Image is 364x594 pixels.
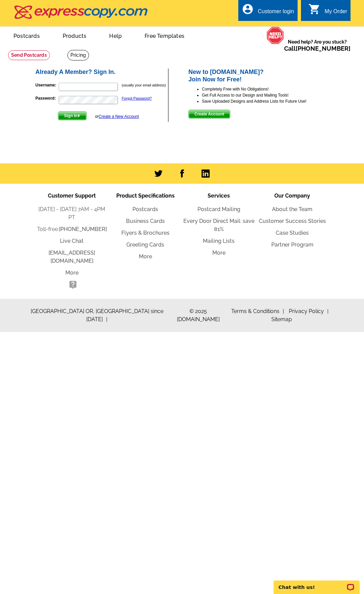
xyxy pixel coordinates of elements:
[296,45,351,52] a: [PHONE_NUMBER]
[276,230,309,236] a: Case Studies
[58,111,87,120] button: Sign In
[3,27,51,43] a: Postcards
[58,112,86,120] span: Sign In
[284,38,351,52] span: Need help? Are you stuck?
[271,316,292,322] a: Sitemap
[325,8,347,18] div: My Order
[49,250,95,264] a: [EMAIL_ADDRESS][DOMAIN_NAME]
[134,27,195,43] a: Free Templates
[27,307,167,324] span: [GEOGRAPHIC_DATA] OR, [GEOGRAPHIC_DATA] since [DATE]
[258,8,294,18] div: Customer login
[48,192,96,199] span: Customer Support
[203,238,235,244] a: Mailing Lists
[132,206,158,212] a: Postcards
[242,3,254,15] i: account_circle
[202,86,330,92] li: Completely Free with No Obligations!
[183,218,254,232] a: Every Door Direct Mail: save 81%
[202,92,330,98] li: Get Full Access to our Design and Mailing Tools!
[269,573,364,594] iframe: LiveChat chat widget
[65,269,79,276] a: More
[126,218,165,224] a: Business Cards
[122,96,152,100] a: Forgot Password?
[35,225,109,233] li: Toll-free:
[126,241,164,248] a: Greeting Cards
[121,230,170,236] a: Flyers & Brochures
[208,192,230,199] span: Services
[60,238,84,244] a: Live Chat
[188,69,330,83] h2: New to [DOMAIN_NAME]? Join Now for Free!
[35,69,168,76] h2: Already A Member? Sign In.
[188,110,230,119] button: Create Account
[308,7,347,16] a: shopping_cart My Order
[274,192,310,199] span: Our Company
[272,206,312,212] a: About the Team
[231,308,284,314] a: Terms & Conditions
[35,95,58,101] label: Password:
[242,7,294,16] a: account_circle Customer login
[212,250,225,256] a: More
[308,3,321,15] i: shopping_cart
[189,110,230,118] span: Create Account
[171,307,226,324] span: © 2025 [DOMAIN_NAME]
[116,192,175,199] span: Product Specifications
[95,113,139,120] div: or
[35,82,58,88] label: Username:
[99,114,139,119] a: Create a New Account
[78,114,81,117] img: button-next-arrow-white.png
[267,27,284,44] img: help
[122,83,166,87] small: (usually your email address)
[59,226,107,232] a: [PHONE_NUMBER]
[271,241,313,248] a: Partner Program
[198,206,240,212] a: Postcard Mailing
[35,205,109,222] li: [DATE] - [DATE] 7AM - 4PM PT
[289,308,329,314] a: Privacy Policy
[284,45,351,52] span: Call
[202,98,330,104] li: Save Uploaded Designs and Address Lists for Future Use!
[98,27,132,43] a: Help
[52,27,97,43] a: Products
[139,253,152,260] a: More
[259,218,326,224] a: Customer Success Stories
